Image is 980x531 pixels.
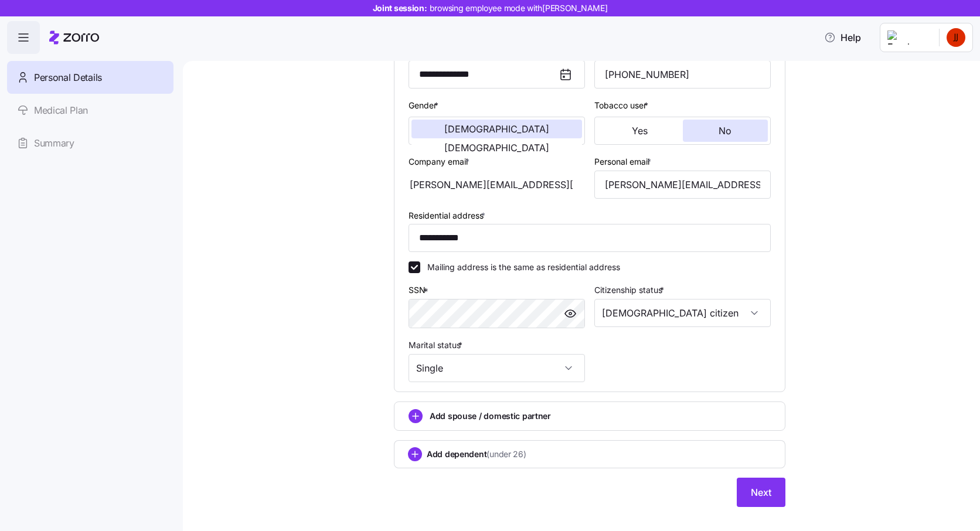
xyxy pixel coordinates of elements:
[430,2,608,14] span: browsing employee mode with [PERSON_NAME]
[444,143,549,152] span: [DEMOGRAPHIC_DATA]
[408,447,422,461] svg: add icon
[594,284,666,297] label: Citizenship status
[409,99,441,112] label: Gender
[409,409,423,423] svg: add icon
[947,28,965,47] img: e136293a5b6c42a70a547acb4ae0375c
[751,485,771,499] span: Next
[632,126,648,135] span: Yes
[444,124,549,134] span: [DEMOGRAPHIC_DATA]
[824,30,861,45] span: Help
[409,209,488,222] label: Residential address
[409,155,472,168] label: Company email
[737,478,785,507] button: Next
[815,26,870,49] button: Help
[594,171,771,199] input: Email
[409,354,585,382] input: Select marital status
[719,126,731,135] span: No
[594,99,651,112] label: Tobacco user
[486,448,526,460] span: (under 26)
[594,299,771,327] input: Select citizenship status
[427,448,526,460] span: Add dependent
[34,70,102,85] span: Personal Details
[420,261,620,273] label: Mailing address is the same as residential address
[594,60,771,88] input: Phone
[887,30,930,45] img: Employer logo
[7,61,173,94] a: Personal Details
[594,155,654,168] label: Personal email
[409,284,431,297] label: SSN
[409,339,465,352] label: Marital status
[373,2,608,14] span: Joint session:
[430,410,551,422] span: Add spouse / domestic partner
